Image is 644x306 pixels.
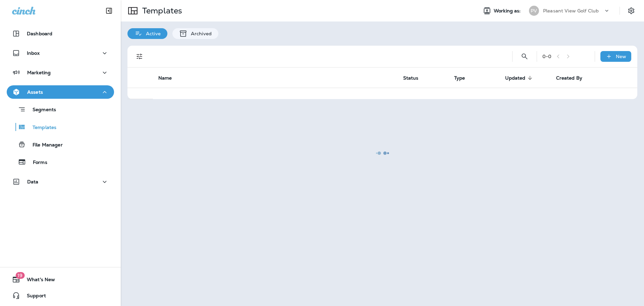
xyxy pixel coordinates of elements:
[27,50,40,56] p: Inbox
[20,293,46,301] span: Support
[7,120,114,134] button: Templates
[27,70,51,75] p: Marketing
[7,289,114,302] button: Support
[26,107,56,114] p: Segments
[7,102,114,117] button: Segments
[27,179,39,184] p: Data
[7,27,114,40] button: Dashboard
[26,160,47,166] p: Forms
[27,89,43,95] p: Assets
[15,272,24,279] span: 19
[20,277,55,285] span: What's New
[26,142,63,148] p: File Manager
[7,66,114,79] button: Marketing
[26,125,56,131] p: Templates
[100,4,118,17] button: Collapse Sidebar
[7,46,114,60] button: Inbox
[7,85,114,99] button: Assets
[27,31,52,36] p: Dashboard
[7,273,114,286] button: 19What's New
[7,175,114,188] button: Data
[7,155,114,169] button: Forms
[616,54,626,59] p: New
[7,137,114,151] button: File Manager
